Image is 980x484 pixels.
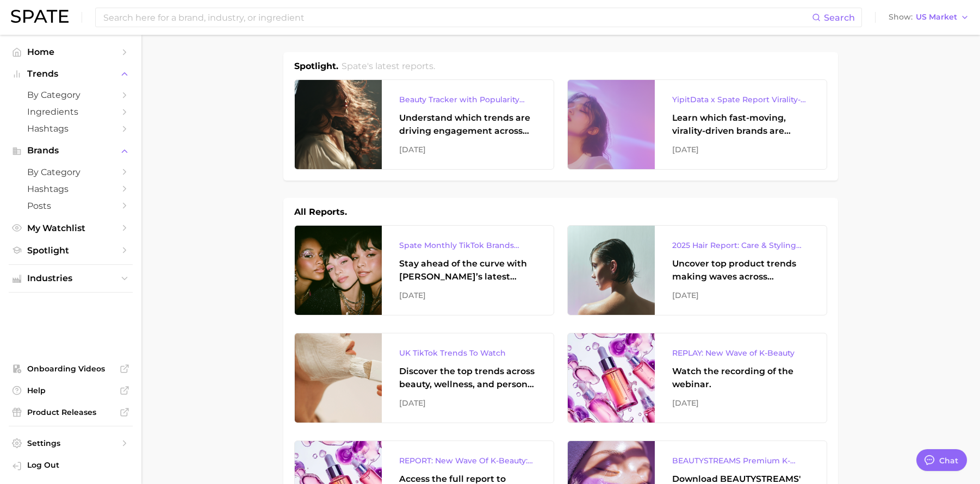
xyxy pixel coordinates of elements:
a: YipitData x Spate Report Virality-Driven Brands Are Taking a Slice of the Beauty PieLearn which f... [567,79,827,170]
h1: Spotlight. [294,60,338,73]
div: REPLAY: New Wave of K-Beauty [672,346,809,359]
a: Onboarding Videos [9,361,133,377]
div: Watch the recording of the webinar. [672,365,809,391]
div: [DATE] [672,143,809,156]
div: Discover the top trends across beauty, wellness, and personal care on TikTok [GEOGRAPHIC_DATA]. [399,365,536,391]
a: Home [9,44,133,60]
img: SPATE [11,10,69,23]
div: 2025 Hair Report: Care & Styling Products [672,239,809,252]
div: Learn which fast-moving, virality-driven brands are leading the pack, the risks of viral growth, ... [672,111,809,138]
a: by Category [9,164,133,181]
div: [DATE] [399,143,536,156]
h2: Spate's latest reports. [342,60,435,73]
span: Show [889,14,913,20]
span: Help [27,386,114,395]
div: REPORT: New Wave Of K-Beauty: [GEOGRAPHIC_DATA]’s Trending Innovations In Skincare & Color Cosmetics [399,454,536,467]
div: Understand which trends are driving engagement across platforms in the skin, hair, makeup, and fr... [399,111,536,138]
span: Home [27,47,114,57]
a: Hashtags [9,181,133,197]
a: by Category [9,86,133,103]
a: My Watchlist [9,220,133,237]
a: Hashtags [9,120,133,137]
span: Brands [27,146,114,156]
span: Hashtags [27,184,114,194]
div: Uncover top product trends making waves across platforms — along with key insights into benefits,... [672,257,809,283]
a: Product Releases [9,404,133,420]
h1: All Reports. [294,206,347,219]
span: Industries [27,274,114,283]
span: Ingredients [27,107,114,117]
div: Beauty Tracker with Popularity Index [399,93,536,106]
a: 2025 Hair Report: Care & Styling ProductsUncover top product trends making waves across platforms... [567,225,827,315]
div: BEAUTYSTREAMS Premium K-beauty Trends Report [672,454,809,467]
div: [DATE] [672,289,809,302]
span: Log Out [27,460,124,470]
span: Product Releases [27,407,114,417]
div: [DATE] [399,289,536,302]
button: Industries [9,270,133,287]
a: Spate Monthly TikTok Brands TrackerStay ahead of the curve with [PERSON_NAME]’s latest monthly tr... [294,225,554,315]
div: YipitData x Spate Report Virality-Driven Brands Are Taking a Slice of the Beauty Pie [672,93,809,106]
a: Spotlight [9,242,133,259]
div: [DATE] [672,396,809,409]
a: UK TikTok Trends To WatchDiscover the top trends across beauty, wellness, and personal care on Ti... [294,333,554,423]
div: Spate Monthly TikTok Brands Tracker [399,239,536,252]
a: Posts [9,197,133,214]
a: Beauty Tracker with Popularity IndexUnderstand which trends are driving engagement across platfor... [294,79,554,170]
span: Hashtags [27,123,114,134]
span: Search [824,13,855,23]
a: REPLAY: New Wave of K-BeautyWatch the recording of the webinar.[DATE] [567,333,827,423]
a: Log out. Currently logged in with e-mail danielle@spate.nyc. [9,457,133,475]
div: Stay ahead of the curve with [PERSON_NAME]’s latest monthly tracker, spotlighting the fastest-gro... [399,257,536,283]
span: Settings [27,438,114,448]
button: ShowUS Market [886,10,972,24]
span: Trends [27,69,114,79]
span: Onboarding Videos [27,364,114,374]
button: Brands [9,142,133,159]
span: by Category [27,167,114,177]
div: UK TikTok Trends To Watch [399,346,536,359]
button: Trends [9,66,133,82]
input: Search here for a brand, industry, or ingredient [102,8,812,27]
span: My Watchlist [27,223,114,233]
a: Help [9,382,133,399]
div: [DATE] [399,396,536,409]
span: Posts [27,201,114,211]
a: Settings [9,435,133,451]
a: Ingredients [9,103,133,120]
span: Spotlight [27,245,114,256]
span: US Market [916,14,957,20]
span: by Category [27,90,114,100]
